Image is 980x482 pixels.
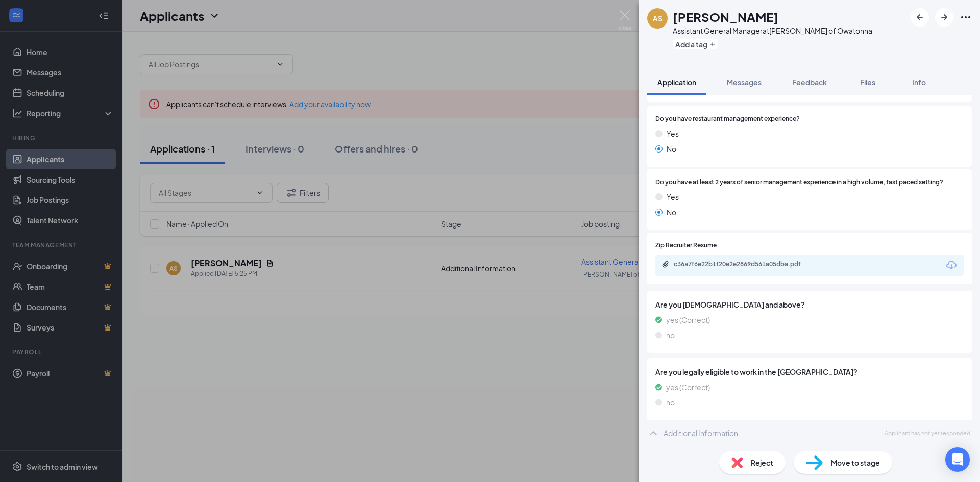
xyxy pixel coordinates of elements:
svg: ArrowRight [938,11,950,23]
span: yes (Correct) [666,382,710,393]
span: Reject [751,457,773,468]
span: Are you legally eligible to work in the [GEOGRAPHIC_DATA]? [655,366,964,377]
svg: Plus [709,41,716,47]
span: yes (Correct) [666,314,710,325]
svg: Download [945,259,958,271]
span: No [667,143,676,155]
span: Move to stage [831,457,880,468]
span: Yes [667,128,679,139]
span: Messages [727,78,762,87]
span: no [666,397,675,408]
a: Paperclipc36a7f6e22b1f20e2e2869d561a05dba.pdf [661,260,827,270]
span: Files [860,78,875,87]
span: Applicant has not yet responded. [885,428,972,437]
div: Assistant General Manager at [PERSON_NAME] of Owatonna [673,26,872,36]
span: no [666,329,675,341]
svg: ArrowLeftNew [914,11,926,23]
span: Info [912,78,926,87]
h1: [PERSON_NAME] [673,8,778,26]
button: ArrowRight [935,8,953,27]
span: No [667,207,676,218]
span: Zip Recruiter Resume [655,241,717,250]
span: Feedback [792,78,827,87]
svg: Paperclip [661,260,670,268]
div: c36a7f6e22b1f20e2e2869d561a05dba.pdf [674,260,817,268]
button: ArrowLeftNew [911,8,929,27]
svg: Ellipses [960,11,972,23]
span: Do you have restaurant management experience? [655,114,800,124]
span: Application [657,78,696,87]
span: Are you [DEMOGRAPHIC_DATA] and above? [655,299,964,310]
div: Open Intercom Messenger [945,447,970,472]
button: PlusAdd a tag [673,39,718,49]
div: AS [653,13,663,23]
div: Additional Information [664,428,738,438]
svg: ChevronUp [647,427,659,439]
span: Do you have at least 2 years of senior management experience in a high volume, fast paced setting? [655,177,943,187]
span: Yes [667,191,679,202]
